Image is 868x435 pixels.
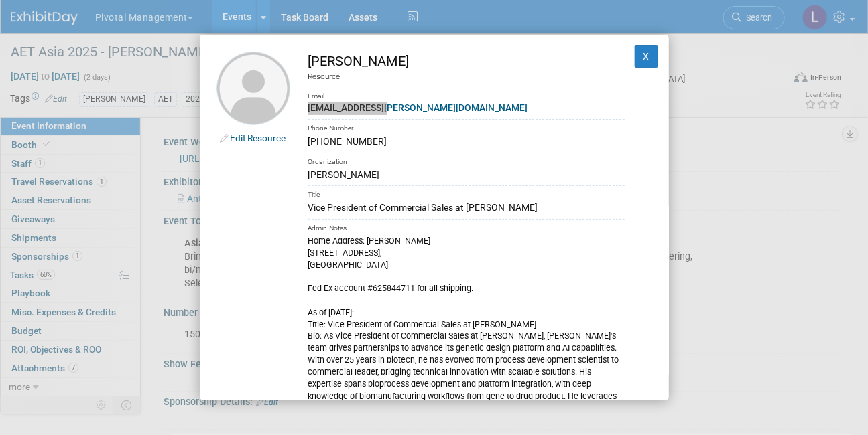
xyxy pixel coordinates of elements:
[308,102,528,113] a: [EMAIL_ADDRESS][PERSON_NAME][DOMAIN_NAME]
[308,185,625,201] div: Title
[308,168,625,182] div: [PERSON_NAME]
[308,119,625,135] div: Phone Number
[308,219,625,234] div: Admin Notes
[635,45,659,68] button: X
[308,201,625,215] div: Vice President of Commercial Sales at [PERSON_NAME]
[231,133,286,143] a: Edit Resource
[216,52,290,125] img: Imroz Ghangas
[308,52,625,71] div: [PERSON_NAME]
[308,71,625,82] div: Resource
[308,153,625,168] div: Organization
[308,135,625,149] div: [PHONE_NUMBER]
[308,82,625,102] div: Email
